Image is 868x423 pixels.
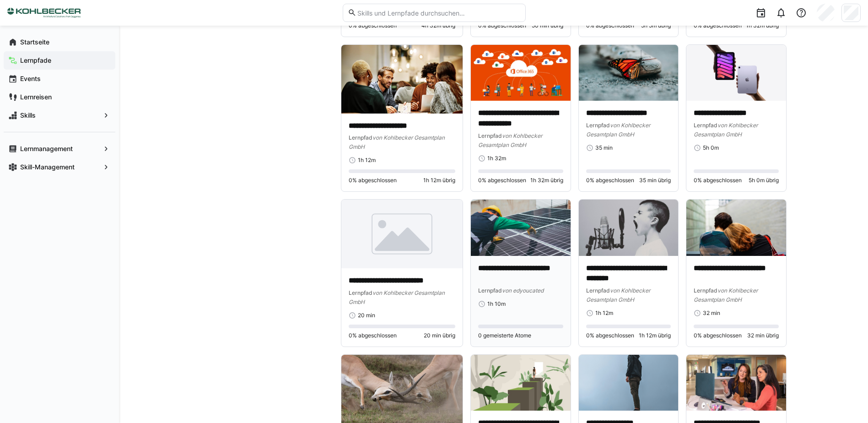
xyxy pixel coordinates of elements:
span: 5h 0m [703,144,719,152]
span: 1h 12m übrig [423,177,455,184]
span: von Kohlbecker Gesamtplan GmbH [349,289,445,305]
span: 0% abgeschlossen [694,332,742,339]
span: 0% abgeschlossen [586,332,634,339]
span: Lernpfad [478,132,502,139]
span: 0% abgeschlossen [586,22,634,29]
span: 0% abgeschlossen [694,177,742,184]
span: Lernpfad [694,122,717,129]
span: von Kohlbecker Gesamtplan GmbH [586,287,650,303]
span: von Kohlbecker Gesamtplan GmbH [349,134,445,150]
span: 32 min [703,309,720,317]
img: image [471,355,570,411]
img: image [686,45,786,101]
span: Lernpfad [694,287,717,294]
img: image [341,45,463,113]
span: von Kohlbecker Gesamtplan GmbH [694,287,758,303]
img: image [341,200,463,268]
span: 1h 12m übrig [639,332,671,339]
span: 1h 32m [487,155,506,162]
span: Lernpfad [349,289,372,296]
span: 0% abgeschlossen [694,22,742,29]
span: von edyoucated [502,287,544,294]
span: 1h 32m übrig [530,177,563,184]
span: 0 gemeisterte Atome [478,332,531,339]
span: 4h 32m übrig [421,22,455,29]
span: Lernpfad [586,287,610,294]
span: 1h 12m [595,309,613,317]
span: Lernpfad [586,122,610,129]
img: image [471,200,570,255]
span: von Kohlbecker Gesamtplan GmbH [586,122,650,138]
span: 0% abgeschlossen [586,177,634,184]
span: 32 min übrig [747,332,779,339]
img: image [686,355,786,411]
span: 20 min [358,312,375,319]
span: von Kohlbecker Gesamtplan GmbH [694,122,758,138]
span: 1h 10m [487,300,506,308]
span: 0% abgeschlossen [478,177,526,184]
span: 35 min [595,144,613,152]
span: Lernpfad [349,134,372,141]
img: image [471,45,570,101]
input: Skills und Lernpfade durchsuchen… [356,9,520,17]
span: Lernpfad [478,287,502,294]
span: 0% abgeschlossen [349,332,397,339]
span: 5h 0m übrig [749,177,779,184]
span: 0% abgeschlossen [478,22,526,29]
span: 50 min übrig [532,22,563,29]
span: 1h 12m [358,157,376,164]
img: image [341,355,463,423]
img: image [579,355,678,411]
span: 1h 32m übrig [746,22,779,29]
span: von Kohlbecker Gesamtplan GmbH [478,132,542,148]
img: image [579,45,678,101]
span: 0% abgeschlossen [349,22,397,29]
span: 0% abgeschlossen [349,177,397,184]
span: 35 min übrig [639,177,671,184]
img: image [579,200,678,255]
img: image [686,200,786,255]
span: 5h 5m übrig [641,22,671,29]
span: 20 min übrig [424,332,455,339]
